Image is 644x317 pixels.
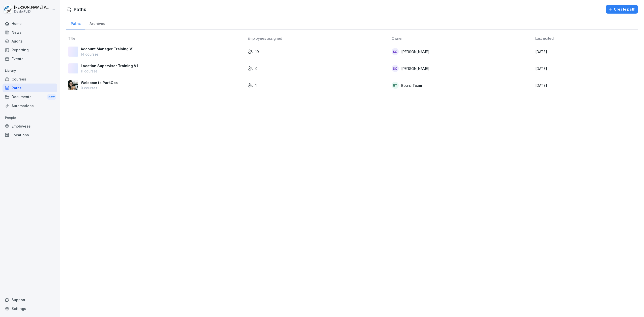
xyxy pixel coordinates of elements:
div: SC [392,65,399,72]
p: [PERSON_NAME] [401,66,429,71]
span: Employees assigned [248,36,282,41]
p: Bounti Team [401,83,422,88]
div: Create path [608,7,635,12]
a: Locations [3,131,57,139]
a: Reporting [3,46,57,54]
img: tfhotmy4ts5f1nycrxxkhmt7.png [68,80,78,90]
a: Automations [3,101,57,110]
a: DocumentsNew [3,92,57,102]
a: Audits [3,37,57,46]
button: Create path [606,5,638,14]
p: Welcome to ParkOps [81,80,118,85]
div: Documents [3,92,57,102]
a: News [3,28,57,37]
span: Owner [392,36,403,41]
a: Events [3,54,57,63]
p: Library [3,67,57,75]
p: 19 [255,49,259,54]
h1: Paths [74,6,86,13]
p: [DATE] [535,83,636,88]
a: Home [3,19,57,28]
p: 1 [255,83,257,88]
a: Employees [3,122,57,131]
span: Title [68,36,75,41]
div: SC [392,48,399,55]
p: [DATE] [535,49,636,54]
p: 14 courses [81,52,134,57]
div: BT [392,82,399,89]
p: [DATE] [535,66,636,71]
span: Last edited [535,36,554,41]
p: 0 courses [81,85,118,91]
p: 0 [255,66,258,71]
a: Paths [66,17,85,29]
div: New [47,94,56,100]
a: Settings [3,304,57,313]
a: Courses [3,75,57,84]
p: 11 courses [81,68,138,74]
a: Paths [3,84,57,92]
p: DealerFLEX [14,10,51,13]
p: People [3,114,57,122]
p: Location Supervisor Training V1 [81,63,138,68]
div: Support [3,295,57,304]
p: [PERSON_NAME] Pavlovitch [14,5,51,10]
p: Account Manager Training V1 [81,46,134,52]
a: Archived [85,17,110,29]
p: [PERSON_NAME] [401,49,429,54]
